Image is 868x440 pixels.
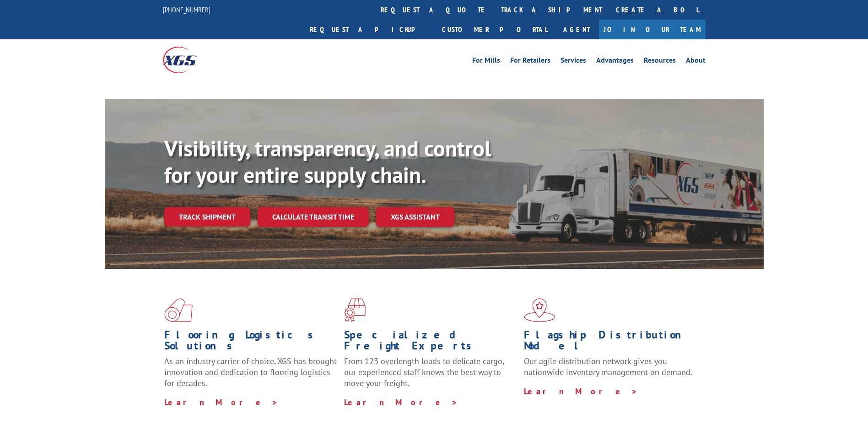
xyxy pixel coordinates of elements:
a: Learn More > [164,397,278,408]
a: Join Our Team [599,20,706,39]
span: Our agile distribution network gives you nationwide inventory management on demand. [524,356,692,377]
h1: Specialized Freight Experts [344,329,517,356]
img: xgs-icon-total-supply-chain-intelligence-red [164,298,193,322]
img: xgs-icon-focused-on-flooring-red [344,298,366,322]
a: Advantages [596,57,634,67]
a: Learn More > [524,386,638,397]
a: Track shipment [164,207,250,226]
b: Visibility, transparency, and control for your entire supply chain. [164,134,491,189]
a: Customer Portal [435,20,554,39]
p: From 123 overlength loads to delicate cargo, our experienced staff knows the best way to move you... [344,356,517,397]
span: As an industry carrier of choice, XGS has brought innovation and dedication to flooring logistics... [164,356,337,388]
a: XGS ASSISTANT [376,207,454,227]
h1: Flooring Logistics Solutions [164,329,337,356]
a: Request a pickup [303,20,435,39]
a: Calculate transit time [258,207,369,227]
img: xgs-icon-flagship-distribution-model-red [524,298,555,322]
a: About [686,57,706,67]
a: Agent [554,20,599,39]
h1: Flagship Distribution Model [524,329,697,356]
a: Resources [644,57,676,67]
a: For Retailers [510,57,550,67]
a: Services [561,57,586,67]
a: [PHONE_NUMBER] [163,5,210,14]
a: For Mills [472,57,500,67]
a: Learn More > [344,397,458,408]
